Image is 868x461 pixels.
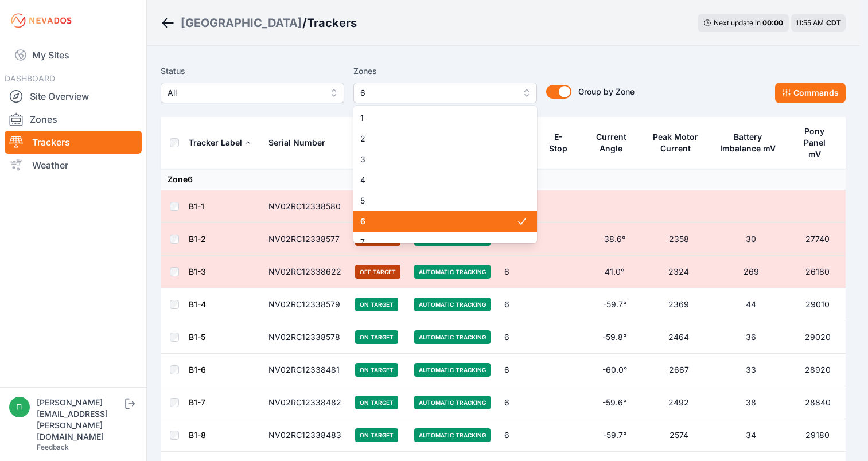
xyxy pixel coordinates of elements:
span: 7 [360,236,516,248]
span: 2 [360,133,516,144]
span: 4 [360,174,516,186]
span: 3 [360,154,516,165]
div: 6 [353,106,537,243]
span: 6 [360,216,516,227]
span: 1 [360,112,516,124]
span: 5 [360,195,516,206]
span: 6 [360,86,514,100]
button: 6 [353,83,537,103]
